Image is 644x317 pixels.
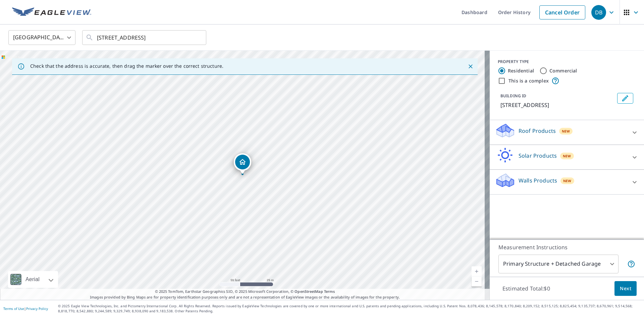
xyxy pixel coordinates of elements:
[519,127,556,135] p: Roof Products
[500,93,526,99] p: BUILDING ID
[3,307,48,311] p: |
[495,172,639,192] div: Walls ProductsNew
[498,59,636,65] div: PROPERTY TYPE
[498,243,635,251] p: Measurement Instructions
[519,152,557,160] p: Solar Products
[495,148,639,167] div: Solar ProductsNew
[30,63,223,69] p: Check that the address is accurate, then drag the marker over the correct structure.
[58,304,641,314] p: © 2025 Eagle View Technologies, Inc. and Pictometry International Corp. All Rights Reserved. Repo...
[495,123,639,142] div: Roof ProductsNew
[627,260,635,268] span: Your report will include the primary structure and a detached garage if one exists.
[155,289,335,295] span: © 2025 TomTom, Earthstar Geographics SIO, © 2025 Microsoft Corporation, ©
[234,153,251,174] div: Dropped pin, building 1, Residential property, 700 Petit Rd Waco, TX 76708
[508,67,534,74] label: Residential
[472,276,482,286] a: Current Level 19, Zoom Out
[26,306,48,311] a: Privacy Policy
[539,5,585,19] a: Cancel Order
[8,271,58,288] div: Aerial
[549,67,577,74] label: Commercial
[591,5,606,20] div: DB
[12,7,91,17] img: EV Logo
[563,153,571,159] span: New
[500,101,614,109] p: [STREET_ADDRESS]
[498,255,619,273] div: Primary Structure + Detached Garage
[519,176,557,184] p: Walls Products
[466,62,475,71] button: Close
[508,77,549,84] label: This is a complex
[8,28,75,47] div: [GEOGRAPHIC_DATA]
[23,271,42,288] div: Aerial
[472,266,482,276] a: Current Level 19, Zoom In
[294,289,323,294] a: OpenStreetMap
[562,128,570,134] span: New
[324,289,335,294] a: Terms
[617,93,633,104] button: Edit building 1
[97,28,193,47] input: Search by address or latitude-longitude
[620,284,631,293] span: Next
[497,281,555,296] p: Estimated Total: $0
[614,281,637,296] button: Next
[563,178,572,183] span: New
[3,306,24,311] a: Terms of Use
